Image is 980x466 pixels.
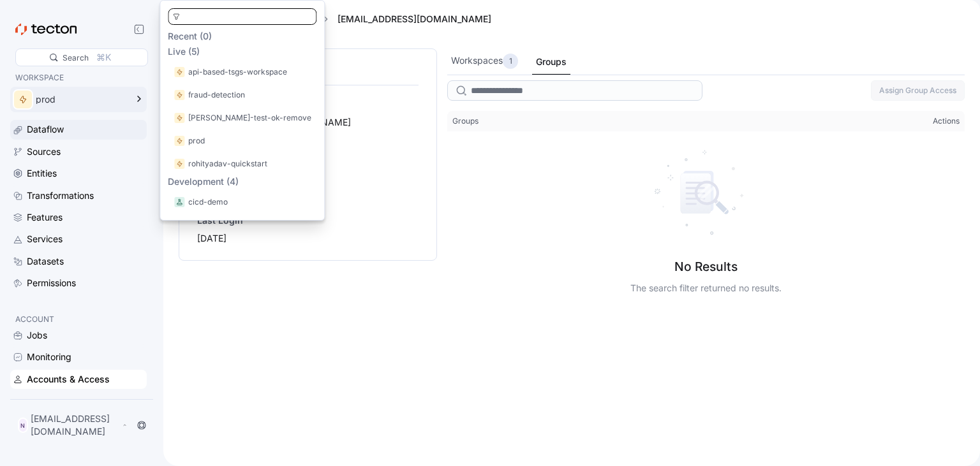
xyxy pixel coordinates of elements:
[10,370,147,389] a: Accounts & Access
[168,175,316,188] p: Development (4)
[168,45,316,58] p: Live (5)
[451,54,518,69] div: Workspaces
[10,208,147,227] a: Features
[452,116,479,126] span: Groups
[332,13,496,25] div: [EMAIL_ADDRESS][DOMAIN_NAME]
[188,135,205,147] p: prod
[674,259,738,274] div: No Results
[27,122,64,136] div: Dataflow
[10,252,147,271] a: Datasets
[27,210,63,224] div: Features
[188,196,228,208] p: cicd-demo
[27,350,71,364] div: Monitoring
[10,120,147,139] a: Dataflow
[10,273,147,293] a: Permissions
[27,372,110,386] div: Accounts & Access
[188,89,245,101] p: fraud-detection
[188,157,267,170] p: rohityadav-quickstart
[10,326,147,345] a: Jobs
[96,50,111,64] div: ⌘K
[536,55,567,69] div: Groups
[63,52,89,64] div: Search
[18,418,28,433] div: N
[27,166,57,180] div: Entities
[509,55,512,68] p: 1
[27,232,63,246] div: Services
[15,313,142,326] p: ACCOUNT
[27,254,64,268] div: Datasets
[27,276,76,290] div: Permissions
[27,145,61,159] div: Sources
[10,164,147,183] a: Entities
[15,48,148,66] div: Search⌘K
[879,81,956,100] span: Assign Group Access
[197,232,419,245] div: [DATE]
[15,71,142,84] p: WORKSPACE
[188,66,287,78] p: api-based-tsgs-workspace
[871,80,965,101] button: Assign Group Access
[10,229,147,249] a: Services
[630,282,782,295] p: The search filter returned no results.
[933,116,960,126] span: Actions
[188,112,311,124] p: [PERSON_NAME]-test-ok-remove
[168,30,316,43] p: Recent (0)
[31,412,119,438] p: [EMAIL_ADDRESS][DOMAIN_NAME]
[27,328,47,342] div: Jobs
[10,186,147,205] a: Transformations
[197,214,419,227] div: Last Login
[27,189,94,203] div: Transformations
[10,142,147,161] a: Sources
[10,347,147,367] a: Monitoring
[36,95,126,104] div: prod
